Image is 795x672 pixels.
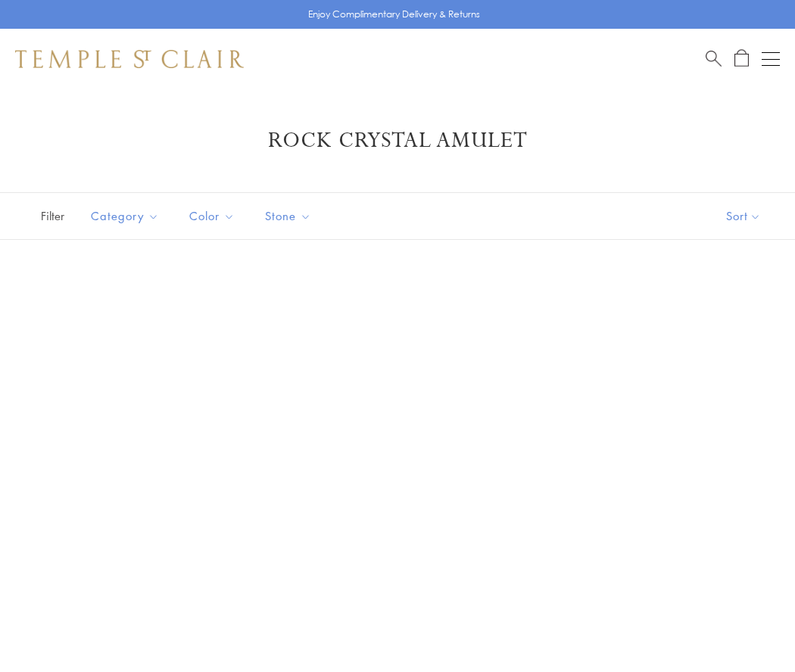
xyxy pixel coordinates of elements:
[182,207,246,226] span: Color
[38,127,757,154] h1: Rock Crystal Amulet
[257,207,323,226] span: Stone
[79,199,170,233] button: Category
[734,49,749,68] a: Open Shopping Bag
[762,50,780,68] button: Open navigation
[15,50,244,68] img: Temple St. Clair
[254,199,323,233] button: Stone
[308,7,480,22] p: Enjoy Complimentary Delivery & Returns
[178,199,246,233] button: Color
[692,193,795,239] button: Show sort by
[706,49,722,68] a: Search
[83,207,170,226] span: Category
